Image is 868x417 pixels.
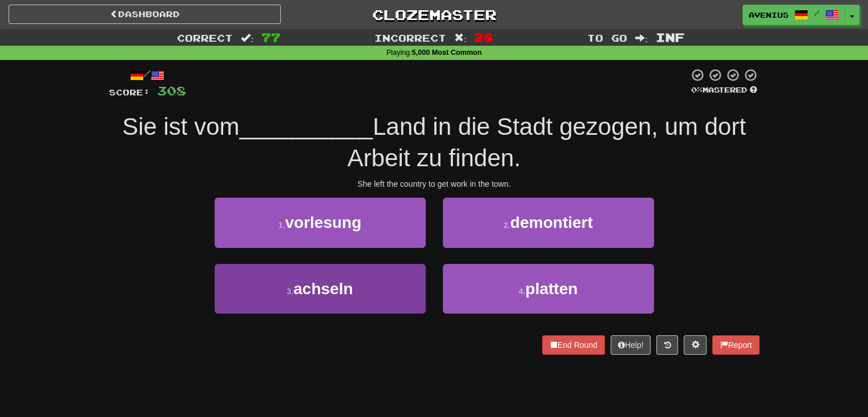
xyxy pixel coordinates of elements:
[519,287,526,296] small: 4 .
[109,178,760,190] div: She left the country to get work in the town.
[109,68,186,82] div: /
[611,335,651,355] button: Help!
[635,33,648,43] span: :
[287,287,294,296] small: 3 .
[691,85,703,94] span: 0 %
[293,280,353,298] span: achseln
[454,33,467,43] span: :
[525,280,578,298] span: platten
[348,113,746,171] span: Land in die Stadt gezogen, um dort Arbeit zu finden.
[587,32,627,43] span: To go
[510,214,593,231] span: demontiert
[241,33,253,43] span: :
[261,30,281,44] span: 77
[656,335,678,355] button: Round history (alt+y)
[122,113,239,140] span: Sie ist vom
[474,30,494,44] span: 28
[749,10,789,20] span: Avenius
[503,220,510,230] small: 2 .
[278,220,285,230] small: 1 .
[443,198,654,247] button: 2.demontiert
[374,32,446,43] span: Incorrect
[689,85,760,95] div: Mastered
[177,32,233,43] span: Correct
[712,335,759,355] button: Report
[9,5,281,24] a: Dashboard
[298,5,570,25] a: Clozemaster
[443,264,654,314] button: 4.platten
[240,113,373,140] span: __________
[285,214,361,231] span: vorlesung
[814,9,819,17] span: /
[157,83,186,98] span: 308
[412,49,482,57] strong: 5,000 Most Common
[542,335,605,355] button: End Round
[215,264,426,314] button: 3.achseln
[215,198,426,247] button: 1.vorlesung
[656,30,685,44] span: Inf
[742,5,845,25] a: Avenius /
[109,87,150,97] span: Score:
